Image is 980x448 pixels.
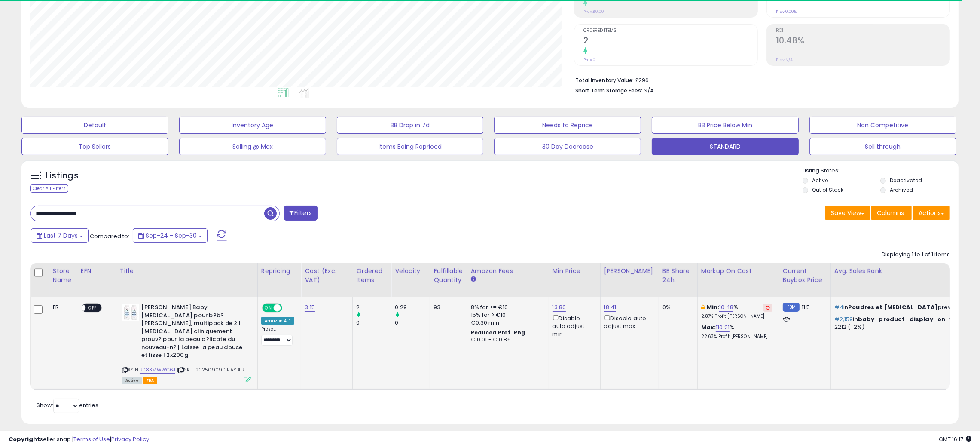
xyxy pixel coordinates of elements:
[604,303,617,312] a: 18.41
[261,267,298,276] div: Repricing
[21,117,168,134] button: Default
[913,206,950,220] button: Actions
[882,251,950,259] div: Displaying 1 to 1 of 1 items
[575,87,642,94] b: Short Term Storage Fees:
[85,304,99,312] span: OFF
[9,435,40,443] strong: Copyright
[701,323,716,331] b: Max:
[133,228,208,243] button: Sep-24 - Sep-30
[471,267,545,276] div: Amazon Fees
[662,267,694,285] div: BB Share 24h.
[9,436,149,444] div: seller snap | |
[604,267,655,276] div: [PERSON_NAME]
[471,304,542,311] div: 8% for <= €10
[644,86,654,95] span: N/A
[812,186,843,193] label: Out of Stock
[471,336,542,344] div: €10.01 - €10.86
[122,377,142,384] span: All listings currently available for purchase on Amazon
[284,206,318,221] button: Filters
[471,311,542,319] div: 15% for > €10
[776,57,793,62] small: Prev: N/A
[337,138,484,155] button: Items Being Repriced
[583,36,757,47] h2: 2
[848,303,938,311] span: Poudres et [MEDICAL_DATA]
[890,177,922,184] label: Deactivated
[812,177,828,184] label: Active
[553,303,566,312] a: 13.80
[111,435,149,443] a: Privacy Policy
[834,315,853,323] span: #2,159
[140,366,176,374] a: B083MWWC6J
[583,28,757,33] span: Ordered Items
[356,304,391,311] div: 2
[356,319,391,327] div: 0
[701,324,772,340] div: %
[802,303,810,311] span: 11.5
[261,326,295,345] div: Preset:
[395,319,430,327] div: 0
[783,303,800,312] small: FBM
[122,304,139,321] img: 41BdZZ1hrZL._SL40_.jpg
[261,317,295,325] div: Amazon AI *
[177,366,245,373] span: | SKU: 2025090901RAYBFR
[21,138,168,155] button: Top Sellers
[356,267,388,285] div: Ordered Items
[877,209,904,217] span: Columns
[395,267,426,276] div: Velocity
[471,319,542,327] div: €0.30 min
[471,329,527,336] b: Reduced Prof. Rng.
[494,117,641,134] button: Needs to Reprice
[858,315,975,323] span: baby_product_display_on_website
[776,36,949,47] h2: 10.48%
[179,138,326,155] button: Selling @ Max
[281,304,294,312] span: OFF
[604,313,652,330] div: Disable auto adjust max
[395,304,430,311] div: 0.29
[825,206,870,220] button: Save View
[701,313,772,319] p: 2.87% Profit [PERSON_NAME]
[716,323,730,332] a: 110.21
[305,267,349,285] div: Cost (Exc. VAT)
[719,303,733,312] a: 10.48
[471,276,476,283] small: Amazon Fees.
[583,57,595,62] small: Prev: 0
[701,334,772,340] p: 22.63% Profit [PERSON_NAME]
[809,138,956,155] button: Sell through
[701,267,775,276] div: Markup on Cost
[809,117,956,134] button: Non Competitive
[53,267,73,285] div: Store Name
[871,206,912,220] button: Columns
[31,228,89,243] button: Last 7 Days
[783,267,827,285] div: Current Buybox Price
[697,263,779,297] th: The percentage added to the cost of goods (COGS) that forms the calculator for Min & Max prices.
[575,77,634,84] b: Total Inventory Value:
[53,304,70,311] div: FR
[834,303,843,311] span: #4
[120,267,254,276] div: Title
[46,170,79,182] h5: Listings
[553,313,594,338] div: Disable auto adjust min
[939,435,971,443] span: 2025-10-8 16:17 GMT
[662,304,691,311] div: 0%
[803,167,959,175] p: Listing States:
[776,9,797,14] small: Prev: 0.00%
[73,435,110,443] a: Terms of Use
[90,232,129,240] span: Compared to:
[575,74,943,85] li: £296
[141,304,246,362] b: [PERSON_NAME] Baby [MEDICAL_DATA] pour b?b? [PERSON_NAME], multipack de 2 | [MEDICAL_DATA] cliniq...
[434,267,463,285] div: Fulfillable Quantity
[263,304,274,312] span: ON
[652,117,799,134] button: BB Price Below Min
[776,28,949,33] span: ROI
[122,304,251,384] div: ASIN:
[701,304,772,319] div: %
[30,184,68,193] div: Clear All Filters
[81,267,113,276] div: EFN
[146,231,197,240] span: Sep-24 - Sep-30
[583,9,604,14] small: Prev: £0.00
[434,304,460,311] div: 93
[337,117,484,134] button: BB Drop in 7d
[652,138,799,155] button: STANDARD
[44,231,78,240] span: Last 7 Days
[179,117,326,134] button: Inventory Age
